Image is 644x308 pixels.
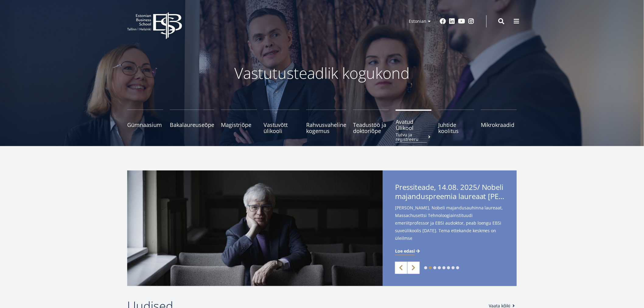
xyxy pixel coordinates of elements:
[458,18,465,24] a: Youtube
[264,110,299,134] a: Vastuvõtt ülikooli
[353,122,389,134] span: Teadustöö ja doktoriõpe
[456,266,459,269] a: 8
[438,122,474,134] span: Juhtide koolitus
[433,266,436,269] a: 3
[221,110,257,134] a: Magistriõpe
[443,266,446,269] a: 5
[396,119,432,131] span: Avatud Ülikool
[447,266,450,269] a: 6
[449,18,455,24] a: Linkedin
[395,192,505,201] span: majanduspreemia laureaat [PERSON_NAME] esineb EBSi suveülikoolis
[395,248,415,254] span: Loe edasi
[438,110,474,134] a: Juhtide koolitus
[170,122,214,128] span: Bakalaureuseõpe
[264,122,299,134] span: Vastuvõtt ülikooli
[127,170,383,286] img: a
[452,266,455,269] a: 7
[481,122,517,128] span: Mikrokraadid
[468,18,474,24] a: Instagram
[161,64,483,82] p: Vastutusteadlik kogukond
[481,110,517,134] a: Mikrokraadid
[221,122,257,128] span: Magistriõpe
[395,248,421,254] a: Loe edasi
[424,266,427,269] a: 1
[395,204,505,252] span: [PERSON_NAME], Nobeli majandusauhinna laureaat, Massachusettsi Tehnoloogiainstituudi emeriitprofe...
[395,262,407,274] a: Previous
[438,266,441,269] a: 4
[429,266,432,269] a: 2
[306,110,346,134] a: Rahvusvaheline kogemus
[440,18,446,24] a: Facebook
[395,183,505,203] span: Pressiteade, 14.08. 2025/ Nobeli
[170,110,214,134] a: Bakalaureuseõpe
[127,122,163,128] span: Gümnaasium
[306,122,346,134] span: Rahvusvaheline kogemus
[127,110,163,134] a: Gümnaasium
[396,132,432,142] small: Tutvu ja registreeru
[353,110,389,134] a: Teadustöö ja doktoriõpe
[408,262,420,274] a: Next
[396,110,432,134] a: Avatud ÜlikoolTutvu ja registreeru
